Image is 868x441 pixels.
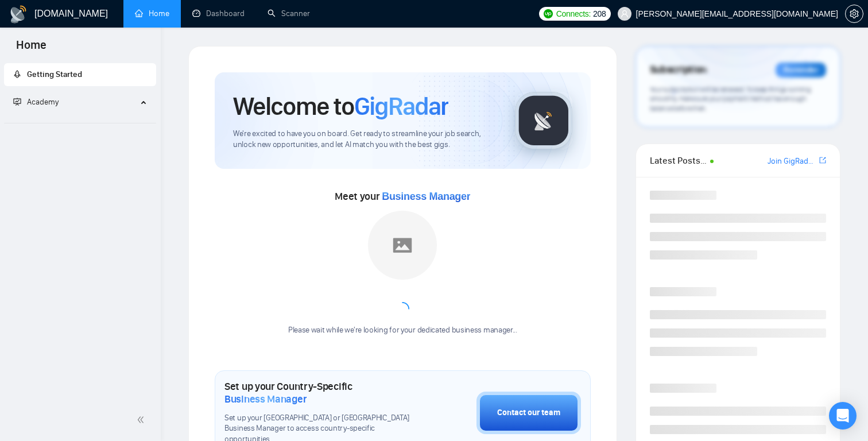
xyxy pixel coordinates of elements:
[137,414,148,425] span: double-left
[335,190,470,203] span: Meet your
[544,9,553,18] img: upwork-logo.png
[268,9,310,18] a: searchScanner
[650,85,811,113] span: Your subscription will be renewed. To keep things running smoothly, make sure your payment method...
[650,60,707,80] span: Subscription
[9,5,28,24] img: logo
[476,392,581,434] button: Contact our team
[829,402,857,430] div: Open Intercom Messenger
[224,380,419,405] h1: Set up your Country-Specific
[497,407,560,419] div: Contact our team
[395,301,410,316] span: loading
[13,98,21,106] span: fund-projection-screen
[593,7,606,20] span: 208
[846,9,863,18] span: setting
[845,9,863,18] a: setting
[13,97,59,107] span: Academy
[4,63,156,86] li: Getting Started
[368,211,437,280] img: placeholder.png
[621,10,629,18] span: user
[233,91,448,122] h1: Welcome to
[7,37,56,61] span: Home
[776,63,826,78] div: Reminder
[354,91,448,122] span: GigRadar
[281,325,524,336] div: Please wait while we're looking for your dedicated business manager...
[382,191,470,202] span: Business Manager
[819,155,826,166] a: export
[845,5,863,23] button: setting
[27,97,59,107] span: Academy
[819,156,826,165] span: export
[27,69,82,79] span: Getting Started
[13,70,21,78] span: rocket
[135,9,169,18] a: homeHome
[233,129,497,150] span: We're excited to have you on board. Get ready to streamline your job search, unlock new opportuni...
[650,153,707,168] span: Latest Posts from the GigRadar Community
[515,92,572,149] img: gigradar-logo.png
[4,118,156,126] li: Academy Homepage
[556,7,591,20] span: Connects:
[768,155,817,168] a: Join GigRadar Slack Community
[224,393,307,405] span: Business Manager
[192,9,245,18] a: dashboardDashboard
